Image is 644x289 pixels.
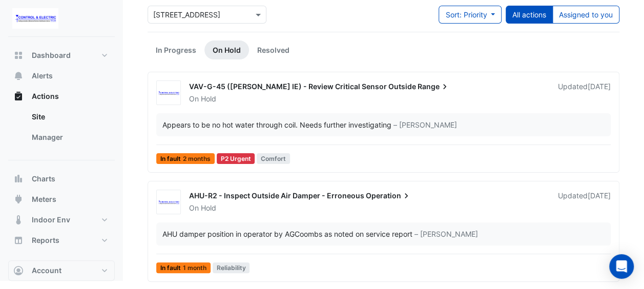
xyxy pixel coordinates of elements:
[552,6,619,24] button: Assigned to you
[189,191,364,200] span: AHU-R2 - Inspect Outside Air Damper - Erroneous
[418,81,450,92] span: Range
[32,194,56,204] span: Meters
[8,189,115,210] button: Meters
[156,262,211,273] span: In fault
[148,40,204,59] a: In Progress
[183,156,211,162] span: 2 months
[32,71,53,81] span: Alerts
[189,203,216,212] span: On Hold
[13,174,24,184] app-icon: Charts
[24,127,115,148] a: Manager
[558,81,611,104] div: Updated
[445,10,487,19] span: Sort: Priority
[24,107,115,127] a: Site
[366,191,411,201] span: Operation
[204,40,249,59] a: On Hold
[32,174,55,184] span: Charts
[12,8,58,29] img: Company Logo
[13,215,24,225] app-icon: Indoor Env
[32,50,71,60] span: Dashboard
[414,229,478,239] span: – [PERSON_NAME]
[13,235,24,245] app-icon: Reports
[189,94,216,103] span: On Hold
[13,194,24,204] app-icon: Meters
[558,191,611,213] div: Updated
[32,235,59,245] span: Reports
[8,45,115,66] button: Dashboard
[8,169,115,189] button: Charts
[8,107,115,152] div: Actions
[588,82,611,91] span: Wed 28-May-2025 15:07 AEST
[13,50,24,60] app-icon: Dashboard
[32,215,70,225] span: Indoor Env
[8,86,115,107] button: Actions
[588,191,611,200] span: Mon 20-Jan-2025 13:18 AEDT
[8,210,115,230] button: Indoor Env
[393,119,457,130] span: – [PERSON_NAME]
[8,230,115,251] button: Reports
[257,153,290,164] span: Comfort
[162,229,412,239] div: AHU damper position in operator by AGCoombs as noted on service report
[609,254,634,279] div: Open Intercom Messenger
[439,6,502,24] button: Sort: Priority
[183,265,206,271] span: 1 month
[8,66,115,86] button: Alerts
[217,153,255,164] div: P2 Urgent
[213,262,250,273] span: Reliability
[32,91,59,101] span: Actions
[156,153,215,164] span: In fault
[162,119,391,130] div: Appears to be no hot water through coil. Needs further investigating
[157,197,180,208] img: Control & Electric
[189,82,416,91] span: VAV-G-45 ([PERSON_NAME] IE) - Review Critical Sensor Outside
[32,265,61,276] span: Account
[157,88,180,98] img: Control & Electric
[13,71,24,81] app-icon: Alerts
[249,40,298,59] a: Resolved
[506,6,553,24] button: All actions
[8,260,115,281] button: Account
[13,91,24,101] app-icon: Actions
